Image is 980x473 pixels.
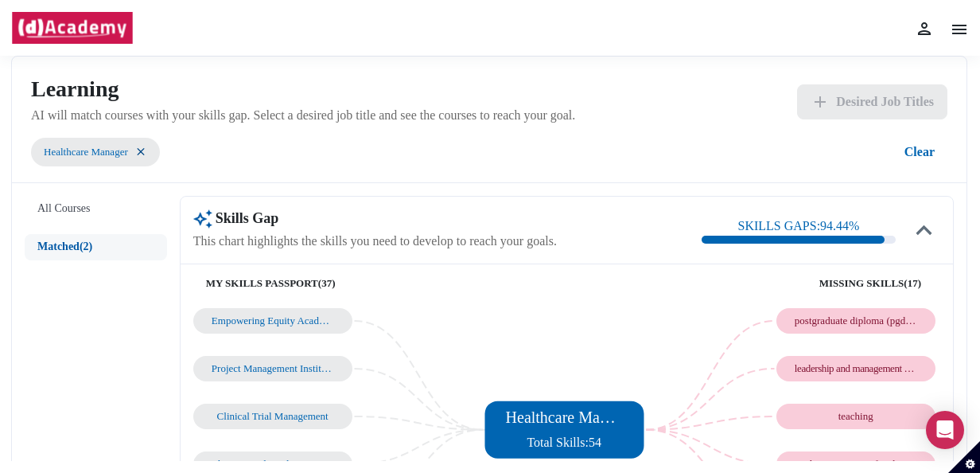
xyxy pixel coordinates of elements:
p: AI will match courses with your skills gap. Select a desired job title and see the courses to rea... [31,106,575,125]
div: Clinical Trial Management [212,410,334,423]
div: teaching [795,410,917,423]
g: Edge from 5 to 8 [646,416,775,430]
div: leadership and management skills [795,362,917,375]
div: Empowering Equity Academy Certificate [212,315,334,327]
img: icon [908,214,940,246]
g: Edge from 5 to 7 [646,369,775,430]
div: Project Management Institute (PMI) Certifications [212,362,334,375]
button: Add desired job titles [797,84,947,119]
div: postgraduate diploma (pgdip) [795,315,917,327]
div: Healthcare Manager [44,144,128,160]
g: Edge from 3 to 5 [354,430,483,464]
h5: Healthcare Manager [506,408,623,427]
img: brand [11,12,134,44]
g: Edge from 5 to 6 [646,321,775,430]
g: Edge from 1 to 5 [354,369,483,430]
div: SKILLS GAPS: 94.44 % [738,217,860,236]
h3: Skills Gap [193,209,557,229]
g: Edge from 2 to 5 [354,416,483,430]
g: Edge from 0 to 5 [354,321,483,430]
h5: MY SKILLS PASSPORT (37) [206,277,564,290]
h3: Learning [31,76,575,103]
h5: MISSING SKILLS (17) [563,277,921,290]
p: This chart highlights the skills you need to develop to reach your goals. [193,232,557,251]
span: Desired Job Titles [836,92,934,111]
button: Set cookie preferences [948,441,980,473]
img: menu [950,20,969,39]
span: Total Skills: 54 [527,436,601,449]
div: Open Intercom Messenger [926,411,964,449]
img: ... [134,145,147,158]
button: Clear [892,135,947,170]
button: Matched(2) [25,234,167,260]
g: Edge from 5 to 9 [646,430,775,464]
button: All Courses [25,196,167,222]
div: apply context specific clinical competences [795,458,917,471]
img: myProfile [915,19,934,38]
div: Electronic Clinical Research Information System (ECRIS) [212,458,334,471]
img: AI Course Suggestion [193,209,212,229]
img: add icon [811,92,830,111]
